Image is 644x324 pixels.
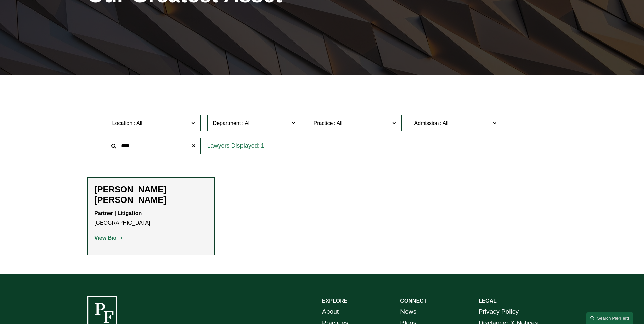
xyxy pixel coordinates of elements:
[322,298,347,304] strong: EXPLORE
[414,120,439,126] span: Admission
[94,235,122,241] a: View Bio
[112,120,133,126] span: Location
[261,142,264,149] span: 1
[479,306,519,318] a: Privacy Policy
[94,184,208,205] h2: [PERSON_NAME] [PERSON_NAME]
[322,306,339,318] a: About
[94,209,208,228] p: [GEOGRAPHIC_DATA]
[94,210,142,216] strong: Partner | Litigation
[400,298,427,304] strong: CONNECT
[479,298,497,304] strong: LEGAL
[314,120,333,126] span: Practice
[400,306,416,318] a: News
[586,312,633,324] a: Search this site
[94,235,116,241] strong: View Bio
[213,120,241,126] span: Department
